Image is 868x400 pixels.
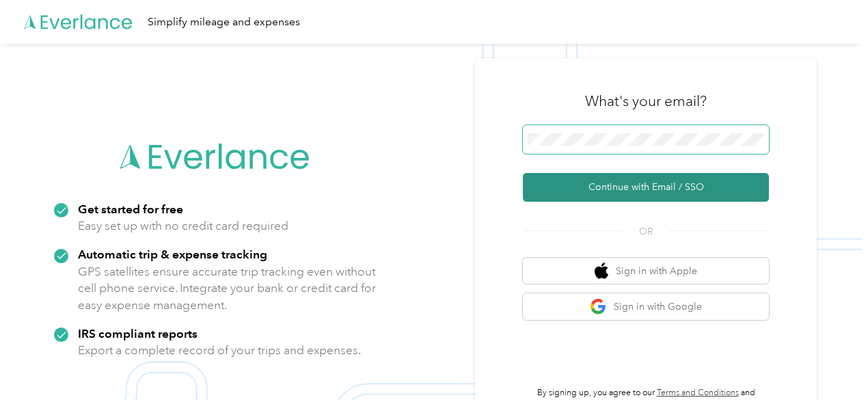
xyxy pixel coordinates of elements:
a: Terms and Conditions [657,388,739,398]
strong: Automatic trip & expense tracking [78,247,267,261]
p: GPS satellites ensure accurate trip tracking even without cell phone service. Integrate your bank... [78,263,377,314]
button: apple logoSign in with Apple [523,258,769,284]
p: Easy set up with no credit card required [78,217,288,235]
span: OR [622,224,670,239]
strong: IRS compliant reports [78,326,198,341]
img: apple logo [595,263,608,280]
p: Export a complete record of your trips and expenses. [78,342,361,359]
h3: What's your email? [585,92,707,111]
button: Continue with Email / SSO [523,173,769,202]
div: Simplify mileage and expenses [148,14,300,31]
strong: Get started for free [78,202,183,216]
button: google logoSign in with Google [523,293,769,320]
img: google logo [590,298,607,315]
